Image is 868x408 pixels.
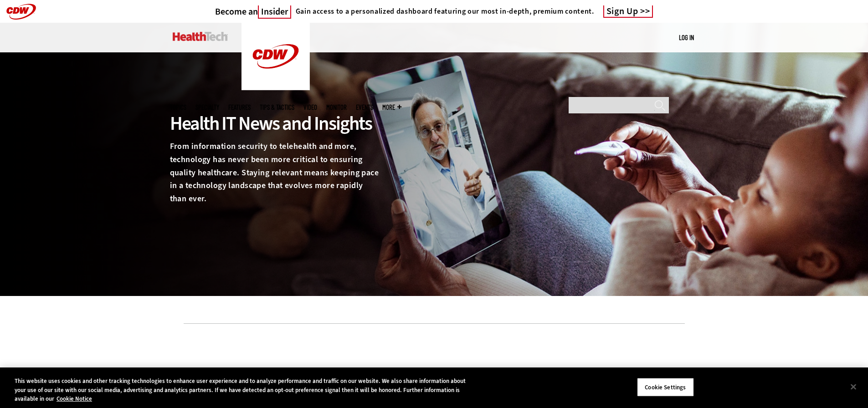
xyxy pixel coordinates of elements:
[170,140,381,205] p: From information security to telehealth and more, technology has never been more critical to ensu...
[241,23,310,90] img: Home
[258,5,291,19] span: Insider
[56,395,92,403] a: More information about your privacy
[170,111,381,136] div: Health IT News and Insights
[215,6,291,17] h3: Become an
[15,377,478,403] div: This website uses cookies and other tracking technologies to enhance user experience and to analy...
[173,32,228,41] img: Home
[228,104,251,111] a: Features
[215,6,291,17] a: Become anInsider
[195,104,219,111] span: Specialty
[843,377,863,397] button: Close
[170,104,186,111] span: Topics
[268,337,600,378] iframe: advertisement
[296,7,594,16] h4: Gain access to a personalized dashboard featuring our most in-depth, premium content.
[260,104,294,111] a: Tips & Tactics
[679,33,694,42] div: User menu
[241,83,310,92] a: CDW
[382,104,401,111] span: More
[326,104,347,111] a: MonITor
[603,5,653,18] a: Sign Up
[303,104,317,111] a: Video
[356,104,373,111] a: Events
[679,33,694,41] a: Log in
[291,7,594,16] a: Gain access to a personalized dashboard featuring our most in-depth, premium content.
[637,377,694,397] button: Cookie Settings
